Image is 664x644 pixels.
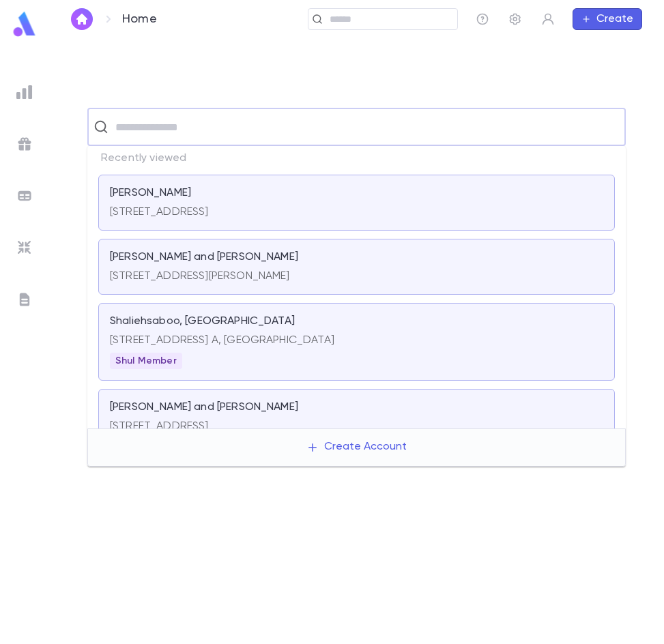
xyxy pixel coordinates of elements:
[110,400,298,414] p: [PERSON_NAME] and [PERSON_NAME]
[110,269,290,283] p: [STREET_ADDRESS][PERSON_NAME]
[110,314,295,328] p: Shaliehsaboo, [GEOGRAPHIC_DATA]
[110,186,191,200] p: [PERSON_NAME]
[16,188,33,204] img: batches_grey.339ca447c9d9533ef1741baa751efc33.svg
[110,205,209,219] p: [STREET_ADDRESS]
[122,12,157,27] p: Home
[16,136,33,152] img: campaigns_grey.99e729a5f7ee94e3726e6486bddda8f1.svg
[87,146,626,171] p: Recently viewed
[110,355,182,366] span: Shul Member
[295,435,418,460] button: Create Account
[11,11,38,38] img: logo
[16,291,33,308] img: letters_grey.7941b92b52307dd3b8a917253454ce1c.svg
[16,84,33,100] img: reports_grey.c525e4749d1bce6a11f5fe2a8de1b229.svg
[110,250,298,264] p: [PERSON_NAME] and [PERSON_NAME]
[573,8,642,30] button: Create
[110,334,603,347] p: [STREET_ADDRESS] A, [GEOGRAPHIC_DATA]
[16,239,33,256] img: imports_grey.530a8a0e642e233f2baf0ef88e8c9fcb.svg
[74,14,90,25] img: home_white.a664292cf8c1dea59945f0da9f25487c.svg
[110,420,209,433] p: [STREET_ADDRESS]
